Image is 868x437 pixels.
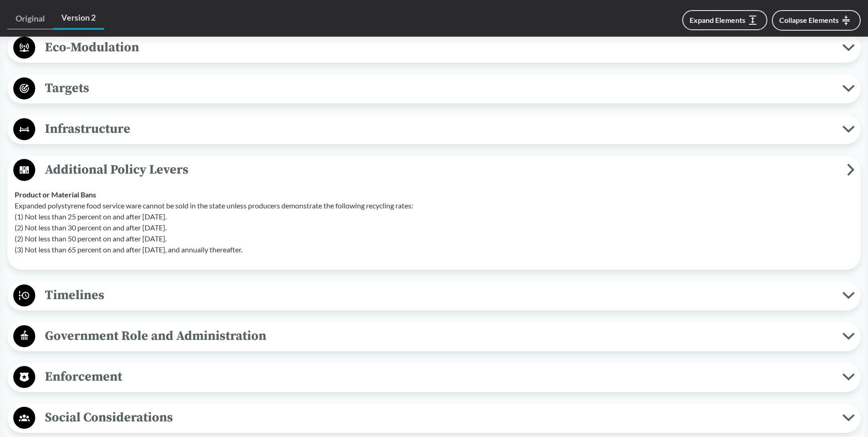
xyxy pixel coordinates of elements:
[11,325,857,348] button: Government Role and Administration
[11,366,857,389] button: Enforcement
[11,118,857,141] button: Infrastructure
[682,10,767,30] button: Expand Elements
[35,159,847,180] span: Additional Policy Levers
[11,36,857,60] button: Eco-Modulation
[11,284,857,307] button: Timelines
[11,158,857,182] button: Additional Policy Levers
[35,407,842,428] span: Social Considerations
[11,77,857,100] button: Targets
[35,366,842,387] span: Enforcement
[35,285,842,306] span: Timelines
[35,37,842,58] span: Eco-Modulation
[53,7,104,30] a: Version 2
[35,326,842,346] span: Government Role and Administration
[7,8,53,29] a: Original
[15,200,853,255] p: Expanded polystyrene food service ware cannot be sold in the state unless producers demonstrate t...
[15,190,96,199] strong: Product or Material Bans
[11,406,857,430] button: Social Considerations
[772,10,861,31] button: Collapse Elements
[35,78,842,98] span: Targets
[35,119,842,139] span: Infrastructure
